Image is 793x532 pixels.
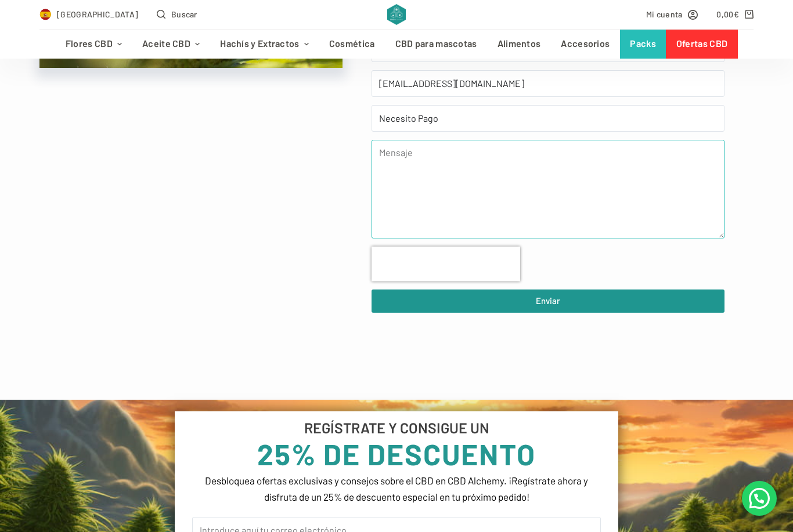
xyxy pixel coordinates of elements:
[372,105,724,132] input: Asunto
[192,439,601,468] h3: 25% DE DESCUENTO
[646,8,698,21] a: Mi cuenta
[372,289,724,313] button: Enviar
[210,30,319,59] a: Hachís y Extractos
[620,30,666,59] a: Packs
[385,30,487,59] a: CBD para mascotas
[487,30,551,59] a: Alimentos
[536,294,560,308] span: Enviar
[157,8,197,21] button: Abrir formulario de búsqueda
[716,9,739,19] bdi: 0,00
[55,30,132,59] a: Flores CBD
[39,8,138,21] a: Select Country
[387,4,405,25] img: CBD Alchemy
[372,247,520,281] iframe: reCAPTCHA
[734,9,739,19] span: €
[55,30,737,59] nav: Menú de cabecera
[39,9,51,20] img: ES Flag
[192,472,601,505] p: Desbloquea ofertas exclusivas y consejos sobre el CBD en CBD Alchemy. ¡Regístrate ahora y disfrut...
[551,30,620,59] a: Accesorios
[171,8,197,21] span: Buscar
[716,8,753,21] a: Carro de compra
[372,70,724,97] input: Email
[192,421,601,435] h6: REGÍSTRATE Y CONSIGUE UN
[132,30,210,59] a: Aceite CBD
[646,8,683,21] span: Mi cuenta
[319,30,385,59] a: Cosmética
[57,8,138,21] span: [GEOGRAPHIC_DATA]
[666,30,737,59] a: Ofertas CBD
